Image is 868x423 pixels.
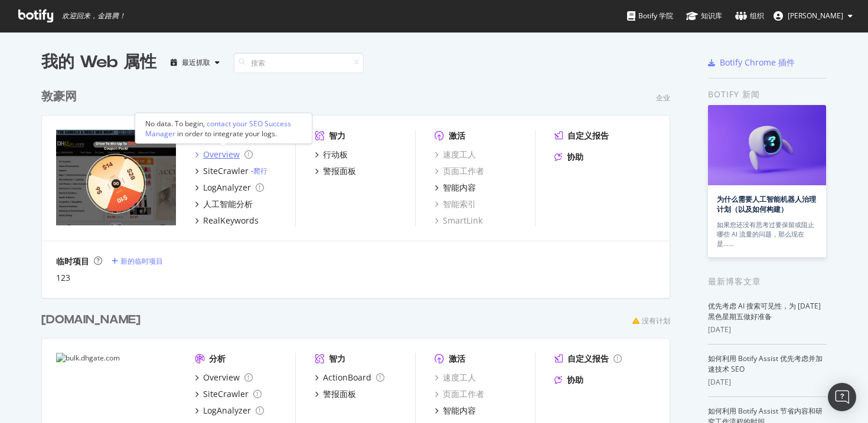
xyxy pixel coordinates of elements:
img: 敦豪网 [56,130,176,225]
font: 企业 [656,93,670,103]
a: 为什么需要人工智能机器人治理计划（以及如何构建） [717,194,816,214]
div: ActionBoard [323,372,371,383]
a: 如何利用 Botify Assist 优先考虑并加速技术 SEO [708,353,823,374]
div: SiteCrawler [203,388,249,400]
font: SiteCrawler [203,165,249,176]
font: 123 [56,272,70,283]
a: Overview [195,372,253,383]
a: [DOMAIN_NAME] [41,311,145,329]
font: Botify 学院 [638,11,673,21]
font: 警报面板 [323,165,356,176]
font: 智力 [329,353,345,364]
font: 知识库 [701,11,722,21]
a: 自定义报告 [554,353,622,365]
font: 最新博客文章 [708,276,761,287]
font: ！ [119,11,126,21]
a: SmartLink [435,215,482,227]
font: 行动板 [323,149,348,160]
a: 警报面板 [315,388,356,400]
font: 临时项目 [56,255,89,267]
a: Overview [195,149,253,160]
font: 自定义报告 [567,130,609,141]
font: [DOMAIN_NAME] [41,314,141,326]
font: 自定义报告 [567,353,609,364]
a: 新的临时项目 [112,256,163,266]
a: 敦豪网 [41,88,81,106]
a: 优先考虑 AI 搜索可见性，为 [DATE]黑色星期五做好准备 [708,301,821,322]
font: 速度工人 [443,149,476,160]
font: 智力 [329,130,345,141]
a: LogAnalyzer [195,182,264,194]
font: [DATE] [708,324,731,335]
a: 123 [56,272,70,284]
font: 协助 [567,151,583,162]
font: 我的 Web 属性 [41,54,156,71]
font: 速度工人 [443,372,476,383]
a: 智能内容 [435,405,476,417]
font: SmartLink [443,215,482,226]
font: 新的临时项目 [120,256,163,266]
font: 页面工作者 [443,165,484,176]
font: 智能内容 [443,182,476,193]
div: LogAnalyzer [203,182,251,194]
span: 芦藤金 [788,11,843,21]
font: 智能索引 [443,198,476,209]
a: 页面工作者 [435,388,484,400]
a: 自定义报告 [554,130,609,142]
a: LogAnalyzer [195,405,264,417]
a: 协助 [554,151,583,163]
div: 打开 Intercom Messenger [828,383,856,411]
div: No data. To begin, in order to integrate your logs. [145,118,302,138]
font: [PERSON_NAME] [788,11,843,21]
font: Botify 新闻 [708,88,760,100]
font: 激活 [449,353,465,364]
font: 最近抓取 [182,57,210,67]
font: 警报面板 [323,388,356,399]
font: Botify Chrome 插件 [720,57,795,68]
button: [PERSON_NAME] [764,6,862,25]
a: 速度工人 [435,372,476,383]
font: 敦豪网 [41,91,77,103]
font: 人工智能分析 [203,198,253,209]
font: 分析 [209,353,226,364]
a: SiteCrawler-爬行 [195,165,267,177]
a: RealKeywords [195,215,259,227]
img: 为什么需要人工智能机器人治理计划（以及如何构建） [708,105,826,185]
font: 金路腾 [97,11,119,21]
font: [DATE] [708,377,731,387]
font: 如果您还没有思考过要保留或阻止哪些 AI 流量的问题，那么现在是…… [717,220,814,248]
font: 页面工作者 [443,388,484,399]
div: Overview [203,149,240,160]
a: 速度工人 [435,149,476,160]
div: LogAnalyzer [203,405,251,417]
a: SiteCrawler [195,388,262,400]
a: 警报面板 [315,165,356,177]
font: 组织 [750,11,764,21]
a: 智能内容 [435,182,476,194]
font: 没有计划 [642,316,670,326]
font: 欢迎回来， [62,11,97,21]
input: 搜索 [234,53,364,73]
font: RealKeywords [203,215,259,226]
a: ActionBoard [315,372,384,383]
a: 行动板 [315,149,348,160]
a: 页面工作者 [435,165,484,177]
a: 人工智能分析 [195,198,253,210]
font: 协助 [567,374,583,385]
div: Overview [203,372,240,383]
a: 爬行 [253,166,267,176]
font: 激活 [449,130,465,141]
a: 协助 [554,374,583,386]
a: Botify Chrome 插件 [708,57,795,68]
font: - [251,166,253,176]
button: 最近抓取 [166,53,224,72]
a: 智能索引 [435,198,476,210]
font: 智能内容 [443,405,476,416]
div: contact your SEO Success Manager [145,118,291,138]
